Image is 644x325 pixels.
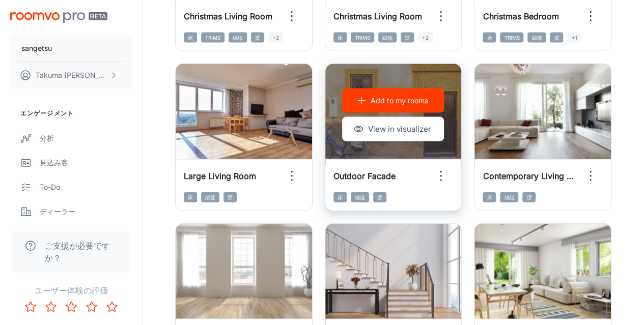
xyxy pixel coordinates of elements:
span: Trims [351,33,374,43]
span: 壁 [251,33,264,43]
h6: Christmas Living Room [184,10,272,22]
span: Trims [500,33,523,43]
button: Rate 1 star [20,297,41,317]
span: 床 [483,33,496,43]
img: Roomvo PRO Beta [10,12,107,23]
span: 絨毯 [378,33,397,43]
span: 床 [483,192,496,202]
span: 床 [333,192,347,202]
span: 絨毯 [351,192,369,202]
span: 絨毯 [229,33,247,43]
button: Rate 5 star [102,297,122,317]
span: 壁 [373,192,386,202]
div: 分析 [40,133,132,144]
p: ユーザー体験の評価 [8,284,134,297]
button: Rate 3 star [61,297,81,317]
span: Trims [201,33,225,43]
span: 壁 [550,33,563,43]
h6: Christmas Living Room [333,10,422,22]
p: sangetsu [21,43,52,54]
span: ご支援が必要ですか？ [45,240,118,264]
div: ディーラー [40,206,132,217]
h6: Contemporary Living Room [483,170,578,182]
span: 壁 [223,192,237,202]
span: +1 [567,33,581,43]
span: 壁 [401,33,414,43]
h6: Christmas Bedroom [483,10,558,22]
button: sangetsu [10,35,132,62]
span: 絨毯 [527,33,546,43]
span: 絨毯 [500,192,518,202]
div: 見込み客 [40,157,132,168]
button: Add to my rooms [342,88,444,113]
h6: Large Living Room [184,170,256,182]
h6: Outdoor Facade [333,170,396,182]
p: Add to my rooms [371,95,428,106]
span: 床 [184,33,197,43]
span: +2 [418,33,433,43]
button: Rate 2 star [41,297,61,317]
span: 絨毯 [201,192,219,202]
div: To-do [40,182,132,193]
p: Takuma [PERSON_NAME] [36,70,107,81]
span: +2 [268,33,283,43]
span: 壁 [522,192,536,202]
button: View in visualizer [342,117,444,141]
span: 床 [333,33,347,43]
button: Takuma [PERSON_NAME] [10,62,132,88]
button: Rate 4 star [81,297,102,317]
span: 床 [184,192,197,202]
